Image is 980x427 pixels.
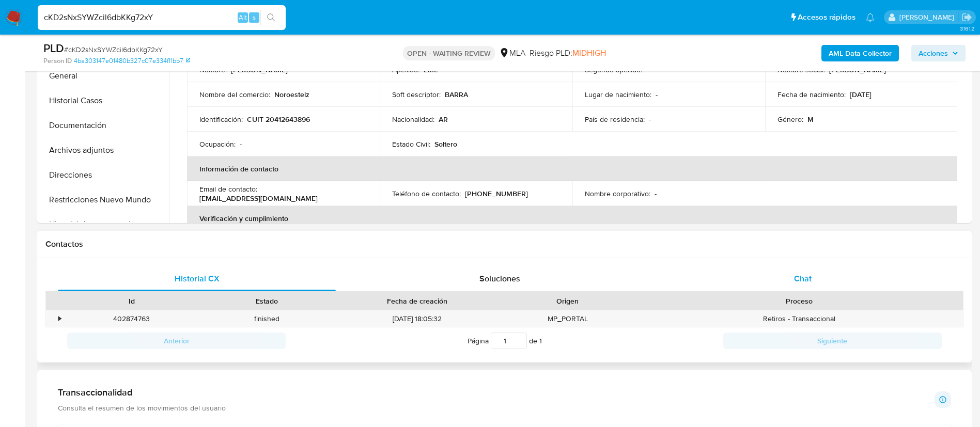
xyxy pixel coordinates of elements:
span: Soluciones [479,273,520,284]
span: Historial CX [175,273,220,284]
p: OPEN - WAITING REVIEW [403,46,495,60]
p: Email de contacto : [199,184,257,194]
h1: Contactos [45,239,963,249]
div: finished [199,310,335,327]
div: Retiros - Transaccional [635,310,963,327]
span: # cKD2sNxSYWZcil6dbKKg72xY [64,44,163,55]
p: Nombre social : [777,65,825,74]
th: Verificación y cumplimiento [187,206,957,231]
b: PLD [43,40,64,56]
span: Acciones [919,45,948,61]
p: Nombre : [199,65,227,74]
div: MLA [499,48,525,59]
p: - [646,65,648,74]
button: Historial Casos [40,88,169,113]
div: Proceso [643,296,956,306]
p: Fecha de nacimiento : [777,90,846,99]
span: s [253,12,256,22]
p: Soltero [434,139,457,149]
div: Estado [207,296,328,306]
p: [PERSON_NAME] [829,65,886,74]
input: Buscar usuario o caso... [38,11,286,24]
p: BARRA [445,90,468,99]
p: - [656,90,658,99]
p: [PHONE_NUMBER] [465,189,528,198]
button: search-icon [260,10,282,25]
button: Siguiente [723,333,942,349]
div: • [58,314,61,324]
button: General [40,64,169,88]
p: [EMAIL_ADDRESS][DOMAIN_NAME] [199,194,318,203]
p: Noroestelz [274,90,309,99]
button: Acciones [911,45,966,61]
span: Alt [239,12,247,22]
button: AML Data Collector [821,45,899,61]
button: Restricciones Nuevo Mundo [40,187,169,212]
b: AML Data Collector [829,45,892,61]
span: 3.161.2 [960,24,975,33]
p: CUIT 20412643896 [247,115,310,124]
span: Riesgo PLD: [530,48,606,59]
button: Direcciones [40,163,169,187]
span: 1 [539,336,542,346]
div: [DATE] 18:05:32 [335,310,500,327]
p: Nacionalidad : [392,115,434,124]
p: Zafe [424,65,438,74]
p: Género : [777,115,803,124]
a: Notificaciones [866,13,875,22]
a: 4ba303147e01480b327c07e334f11bb7 [74,56,190,66]
span: Chat [794,273,812,284]
p: Soft descriptor : [392,90,441,99]
p: - [655,189,657,198]
div: Origen [507,296,628,306]
button: Documentación [40,113,169,138]
span: MIDHIGH [572,47,606,59]
p: Nombre del comercio : [199,90,270,99]
span: Accesos rápidos [798,12,855,23]
p: [PERSON_NAME] [231,65,288,74]
div: 402874763 [64,310,199,327]
p: - [240,139,242,149]
div: Fecha de creación [342,296,493,306]
p: M [807,115,814,124]
th: Información de contacto [187,156,957,181]
p: [DATE] [850,90,872,99]
button: Historial de conversaciones [40,212,169,237]
button: Archivos adjuntos [40,138,169,163]
p: Nombre corporativo : [585,189,650,198]
p: Estado Civil : [392,139,430,149]
p: Apellido : [392,65,419,74]
p: Ocupación : [199,139,236,149]
p: Lugar de nacimiento : [585,90,651,99]
p: AR [439,115,448,124]
span: Página de [468,333,542,349]
p: maria.acosta@mercadolibre.com [899,12,958,22]
p: - [649,115,651,124]
a: Salir [961,12,972,23]
p: Segundo apellido : [585,65,642,74]
button: Anterior [67,333,286,349]
div: Id [71,296,192,306]
p: Identificación : [199,115,243,124]
p: Teléfono de contacto : [392,189,461,198]
b: Person ID [43,56,72,66]
div: MP_PORTAL [500,310,635,327]
p: País de residencia : [585,115,645,124]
